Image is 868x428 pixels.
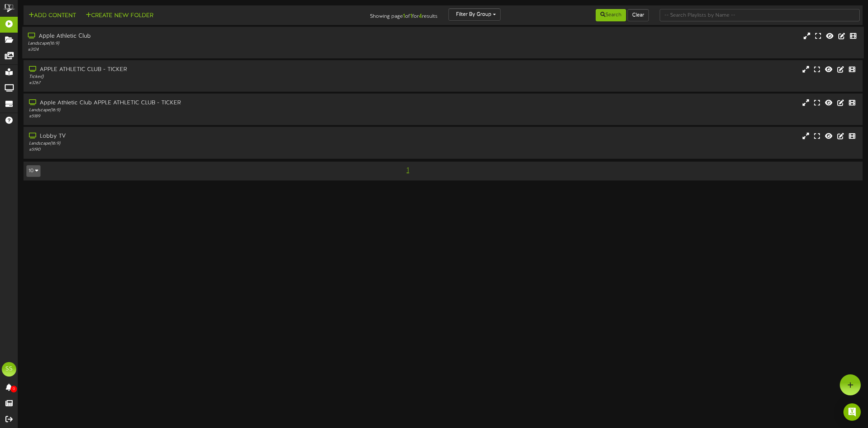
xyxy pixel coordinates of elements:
div: APPLE ATHLETIC CLUB - TICKER [29,66,368,74]
button: Filter By Group [448,8,501,21]
div: # 3267 [29,80,368,86]
div: Landscape ( 16:9 ) [29,141,368,147]
div: Landscape ( 16:9 ) [28,41,367,47]
div: Showing page of for results [302,8,443,21]
button: Search [596,9,626,21]
div: SS [2,362,16,377]
div: # 5189 [29,113,368,120]
button: Add Content [26,11,78,20]
div: Apple Athletic Club APPLE ATHLETIC CLUB - TICKER [29,99,368,107]
div: Apple Athletic Club [28,32,367,41]
div: # 5190 [29,147,368,153]
div: Ticker ( ) [29,74,368,80]
div: Landscape ( 16:9 ) [29,107,368,113]
strong: 4 [419,13,422,20]
button: Clear [627,9,649,21]
span: 0 [10,386,17,392]
div: Lobby TV [29,132,368,141]
span: 1 [405,166,411,174]
button: 10 [26,165,41,177]
div: Open Intercom Messenger [843,403,861,421]
strong: 1 [410,13,412,20]
div: # 3124 [28,47,367,53]
strong: 1 [403,13,405,20]
button: Create New Folder [84,11,156,20]
input: -- Search Playlists by Name -- [660,9,860,21]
